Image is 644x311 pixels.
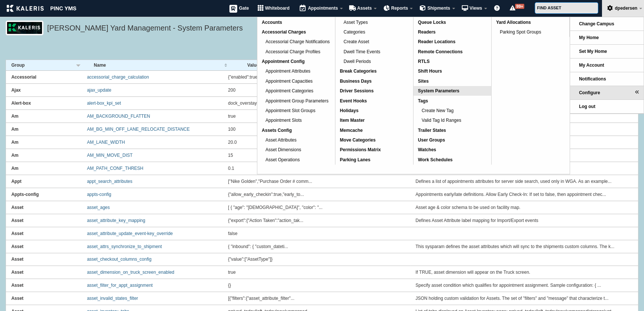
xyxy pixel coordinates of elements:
input: FIND ASSET [535,2,598,14]
span: My Home [579,35,599,40]
a: alert-box_kpi_set [87,101,121,106]
strong: Alert-box [11,101,31,106]
strong: Appt [11,179,21,184]
span: User Groups [418,137,445,143]
span: Whiteboard [265,6,290,11]
img: logo_pnc-prd.png [6,20,44,35]
span: Log out [579,104,595,109]
span: Notifications [579,76,606,82]
strong: Accessorial [11,74,36,80]
th: Name : activate to sort column ascending [88,60,242,71]
span: Views [470,6,482,11]
span: Appointment Slot Groups [265,108,315,113]
td: 200 [223,84,410,97]
strong: Ajax [11,88,20,93]
strong: Asset [11,231,23,236]
span: Tags [418,98,428,104]
span: Configure [579,90,600,95]
span: Move Categories [340,137,376,143]
span: Appointment Categories [265,88,313,93]
strong: Am [11,153,18,158]
strong: Asset [11,296,23,301]
span: Accounts [262,20,282,25]
td: false [223,227,410,240]
a: asset_filter_for_appt_assignment [87,283,153,288]
span: Dwell Periods [344,59,371,64]
span: Business Days [340,79,371,84]
a: asset_attribute_update_event-key_override [87,231,173,236]
td: 0.1 [223,162,410,175]
a: asset_ages [87,205,110,210]
span: My Account [579,63,604,68]
span: Appointment Capacities [265,79,313,84]
span: Holidays [340,108,358,113]
strong: Asset [11,244,23,249]
a: asset_invalid_states_filter [87,296,138,301]
strong: Asset [11,218,23,223]
strong: Asset [11,257,23,262]
span: Parking Spot Groups [500,29,541,35]
strong: Asset [11,205,23,210]
td: dock_overstays|excess_time_in_loaded_... [223,97,410,110]
span: System Parameters [418,88,459,93]
span: Break Categories [340,69,377,74]
span: Appointment Slots [265,118,302,123]
td: ["Nike Golden","Purchase Order # comm... [223,175,410,188]
a: asset_attrs_synchronize_to_shipment [87,244,162,249]
span: Create Asset [344,39,369,44]
td: {"value":["AssetType"]} [223,253,410,266]
td: 20.0 [223,136,410,149]
span: Driver Sessions [340,88,374,93]
a: asset_dimension_on_truck_screen_enabled [87,270,174,275]
span: Asset Attributes [265,137,296,143]
span: Assets [357,6,371,11]
strong: Am [11,166,18,171]
td: 100 [223,123,410,136]
td: [ { "age": "[DEMOGRAPHIC_DATA]", "color": "... [223,201,410,214]
span: Create New Tag [422,108,454,113]
span: Shift Hours [418,69,442,74]
span: dpedersen [615,6,637,11]
span: Accessorial Charge Profiles [265,49,320,54]
span: Appointment Group Parameters [265,98,328,104]
a: asset_attribute_key_mapping [87,218,145,223]
li: Configure [570,86,644,100]
a: AM_BG_MIN_OFF_LANE_RELOCATE_DISTANCE [87,127,190,132]
strong: Appts-config [11,192,39,197]
a: ajax_update [87,88,111,93]
a: appts-config [87,192,111,197]
span: 99+ [515,4,524,9]
span: Memcache [340,128,363,133]
strong: Asset [11,270,23,275]
h5: [PERSON_NAME] Yard Management - System Parameters [47,23,635,35]
span: Categories [344,29,365,35]
span: Appointment Attributes [265,69,310,74]
span: Asset Dimensions [265,147,301,152]
span: Valid Tag Id Ranges [422,118,461,123]
strong: Am [11,127,18,132]
span: Permissions Matrix [340,147,381,152]
span: Readers [418,29,435,35]
strong: Am [11,140,18,145]
a: AM_LANE_WIDTH [87,140,125,145]
a: AM_MIN_MOVE_DIST [87,153,133,158]
span: Shipments [427,6,450,11]
td: 15 [223,149,410,162]
a: AM_BACKGROUND_FLATTEN [87,114,150,119]
span: Dwell Time Events [344,49,380,54]
td: {"allow_early_checkin":true,"early_to... [223,188,410,201]
td: true [223,110,410,123]
span: Event Hooks [340,98,367,104]
span: Change Campus [579,21,614,26]
span: Accessorial Charge Notifications [265,39,330,44]
td: {} [223,279,410,292]
span: RTLS [418,59,429,64]
span: Asset Operations [265,157,300,162]
a: accessorial_charge_calculation [87,74,149,80]
td: { "inbound": { "custom_dateti... [223,240,410,253]
span: Appointments [308,6,338,11]
span: Gate [239,6,249,11]
span: Remote Connections [418,49,463,54]
span: Sites [418,79,429,84]
span: Queue Locks [418,20,446,25]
